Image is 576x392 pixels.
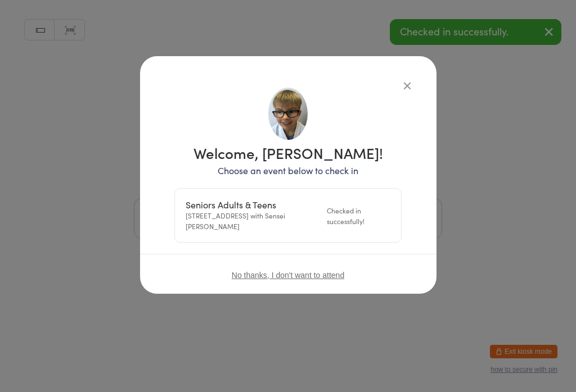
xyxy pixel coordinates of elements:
h1: Welcome, [PERSON_NAME]! [174,145,402,160]
img: image1567495814.png [268,88,308,140]
div: Checked in successfully! [327,205,390,226]
div: Seniors Adults & Teens [186,199,320,210]
p: Choose an event below to check in [174,164,402,177]
button: No thanks, I don't want to attend [232,271,344,280]
div: [STREET_ADDRESS] with Sensei [PERSON_NAME] [186,199,320,231]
